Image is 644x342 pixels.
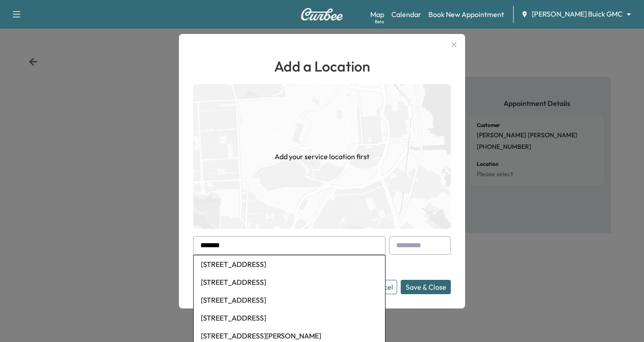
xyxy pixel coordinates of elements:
[194,309,385,327] li: [STREET_ADDRESS]
[375,18,384,25] div: Beta
[275,151,369,162] h1: Add your service location first
[370,9,384,20] a: MapBeta
[194,273,385,291] li: [STREET_ADDRESS]
[194,291,385,309] li: [STREET_ADDRESS]
[391,9,421,20] a: Calendar
[193,55,451,77] h1: Add a Location
[532,9,623,19] span: [PERSON_NAME] Buick GMC
[401,280,451,294] button: Save & Close
[301,8,343,21] img: Curbee Logo
[194,255,385,273] li: [STREET_ADDRESS]
[428,9,504,20] a: Book New Appointment
[193,84,451,229] img: empty-map-CL6vilOE.png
